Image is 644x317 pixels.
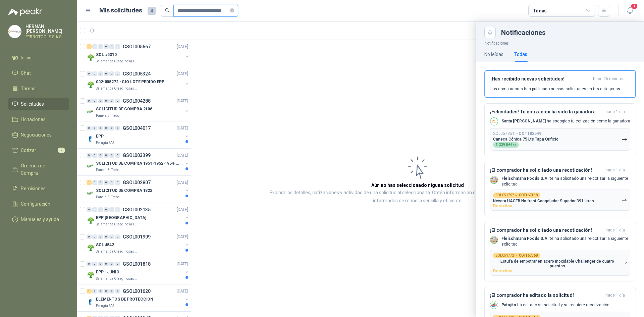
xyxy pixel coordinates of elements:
[490,128,630,151] button: SOL057351→COT182549Caneca Cónica 75 Lts Tapa Orificio$339.864,00
[519,194,538,197] b: COT167138
[493,137,558,142] p: Caneca Cónica 75 Lts Tapa Orificio
[490,236,498,244] img: Company Logo
[501,302,610,308] p: ha editado su solicitud y se requiere recotización.
[501,29,636,36] div: Notificaciones
[501,176,549,181] b: Fleischmann Foods S.A.
[230,7,234,14] span: close-circle
[490,250,630,276] button: SOL051772→COT167368Estufa de empotrar en acero inoxidable Challenger de cuatro puestosPor recotizar
[490,76,590,82] h3: ¡Has recibido nuevas solicitudes!
[605,293,625,298] span: hace 1 día
[490,109,603,115] h3: ¡Felicidades! Tu cotización ha sido la ganadora
[8,213,69,226] a: Manuales y ayuda
[484,51,503,58] div: No leídas
[624,5,636,17] button: 1
[21,116,46,123] span: Licitaciones
[8,67,69,80] a: Chat
[631,3,638,9] span: 1
[490,190,630,211] button: SOL051757→COT167138Nevera HACEB No frost Congelador Superior 391 litrosPor recotizar
[8,159,69,179] a: Órdenes de Compra
[493,142,519,148] div: $
[493,193,540,198] div: SOL051757 →
[493,253,540,258] div: SOL051772 →
[21,85,36,92] span: Tareas
[21,185,46,192] span: Remisiones
[490,176,498,183] img: Company Logo
[493,204,513,208] span: Por recotizar
[21,162,63,177] span: Órdenes de Compra
[490,227,603,233] h3: ¡El comprador ha solicitado una recotización!
[605,109,625,115] span: hace 1 día
[519,254,538,257] b: COT167368
[490,301,498,309] img: Company Logo
[21,131,52,139] span: Negociaciones
[490,86,621,92] p: Los compradores han publicado nuevas solicitudes en tus categorías.
[8,144,69,157] a: Cotizar7
[499,143,516,147] span: 339.864
[21,69,31,77] span: Chat
[165,8,170,13] span: search
[8,25,21,38] img: Company Logo
[501,176,630,187] p: te ha solicitado una re-cotizar la siguiente solicitud.
[8,113,69,126] a: Licitaciones
[519,131,541,136] b: COT182549
[501,236,630,247] p: te ha solicitado una re-cotizar la siguiente solicitud.
[21,216,59,223] span: Manuales y ayuda
[21,54,32,61] span: Inicio
[484,27,496,38] button: Close
[25,35,69,39] p: FERROTOOLS S.A.S.
[501,119,546,123] b: Santa [PERSON_NAME]
[21,100,44,108] span: Solicitudes
[21,200,50,208] span: Configuración
[8,98,69,110] a: Solicitudes
[490,167,603,173] h3: ¡El comprador ha solicitado una recotización!
[514,51,527,58] div: Todas
[484,70,636,98] button: ¡Has recibido nuevas solicitudes!hace 26 minutos Los compradores han publicado nuevas solicitudes...
[484,162,636,217] button: ¡El comprador ha solicitado una recotización!hace 1 día Company LogoFleischmann Foods S.A. te ha ...
[99,6,142,15] h1: Mis solicitudes
[8,128,69,141] a: Negociaciones
[512,144,516,147] span: ,00
[21,147,36,154] span: Cotizar
[148,7,156,15] span: 4
[490,118,498,125] img: Company Logo
[484,222,636,281] button: ¡El comprador ha solicitado una recotización!hace 1 día Company LogoFleischmann Foods S.A. te ha ...
[230,8,234,12] span: close-circle
[501,303,516,307] b: Patojito
[493,199,594,203] p: Nevera HACEB No frost Congelador Superior 391 litros
[58,148,65,153] span: 7
[484,103,636,156] button: ¡Felicidades! Tu cotización ha sido la ganadorahace 1 día Company LogoSanta [PERSON_NAME] ha esco...
[8,8,42,16] img: Logo peakr
[490,293,603,298] h3: ¡El comprador ha editado la solicitud!
[501,236,549,241] b: Fleischmann Foods S.A.
[8,182,69,195] a: Remisiones
[8,198,69,210] a: Configuración
[493,259,622,268] p: Estufa de empotrar en acero inoxidable Challenger de cuatro puestos
[501,118,630,124] p: ha escogido tu cotización como la ganadora
[25,24,69,34] p: HERNAN [PERSON_NAME]
[533,7,547,14] div: Todas
[493,131,541,136] p: SOL057351 →
[8,82,69,95] a: Tareas
[605,167,625,173] span: hace 1 día
[493,269,513,273] span: Por recotizar
[476,38,644,47] p: Notificaciones
[8,51,69,64] a: Inicio
[593,76,625,82] span: hace 26 minutos
[605,227,625,233] span: hace 1 día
